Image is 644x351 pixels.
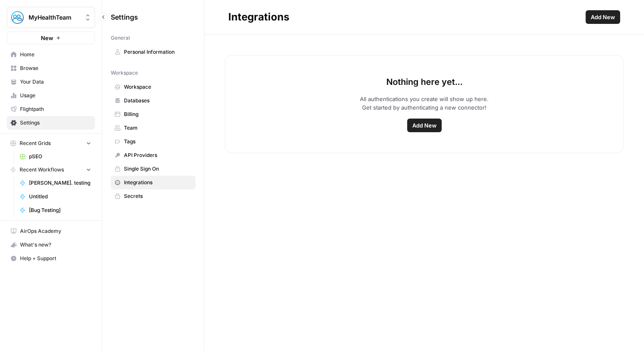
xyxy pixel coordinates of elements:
button: What's new? [7,238,95,252]
a: Single Sign On [111,162,195,176]
button: Workspace: MyHealthTeam [7,7,95,28]
a: [PERSON_NAME]. testing [16,176,95,190]
a: Integrations [111,176,195,189]
button: Add New [586,10,620,24]
span: Untitled [29,193,91,200]
span: Settings [111,12,138,22]
span: Recent Grids [20,139,51,147]
a: [Bug Testing] [16,203,95,217]
a: pSEO [16,150,95,163]
img: MyHealthTeam Logo [10,10,25,25]
span: Workspace [111,69,138,77]
p: Nothing here yet... [386,76,463,88]
a: Home [7,48,95,61]
a: Personal Information [111,45,195,59]
button: Add New [407,119,442,132]
a: AirOps Academy [7,224,95,238]
button: Help + Support [7,252,95,265]
span: Databases [124,97,192,104]
a: Settings [7,116,95,130]
a: Tags [111,135,195,148]
span: [Bug Testing] [29,206,91,214]
span: Workspace [124,83,192,91]
a: Usage [7,89,95,102]
div: Integrations [228,10,289,24]
a: API Providers [111,148,195,162]
p: All authentications you create will show up here. Get started by authenticating a new connector! [360,95,489,112]
button: Recent Grids [7,137,95,150]
span: Your Data [20,78,91,86]
span: [PERSON_NAME]. testing [29,179,91,187]
span: Add New [591,13,615,21]
a: Workspace [111,80,195,94]
button: Recent Workflows [7,163,95,176]
a: Flightpath [7,102,95,116]
a: Team [111,121,195,135]
span: Secrets [124,192,192,200]
span: pSEO [29,153,91,160]
div: What's new? [7,238,95,251]
button: New [7,32,95,44]
span: Team [124,124,192,132]
span: Flightpath [20,105,91,113]
span: API Providers [124,151,192,159]
span: Recent Workflows [20,166,64,174]
span: Settings [20,119,91,127]
span: New [41,34,53,42]
span: Home [20,51,91,58]
span: Billing [124,110,192,118]
a: Browse [7,61,95,75]
span: Usage [20,92,91,99]
span: MyHealthTeam [29,13,80,22]
span: Browse [20,64,91,72]
span: Tags [124,138,192,145]
span: Integrations [124,179,192,186]
span: Single Sign On [124,165,192,173]
span: Help + Support [20,255,91,262]
span: General [111,34,130,42]
a: Billing [111,107,195,121]
a: Secrets [111,189,195,203]
span: Personal Information [124,48,192,56]
span: AirOps Academy [20,227,91,235]
a: Untitled [16,190,95,203]
a: Databases [111,94,195,107]
span: Add New [412,121,437,130]
a: Your Data [7,75,95,89]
